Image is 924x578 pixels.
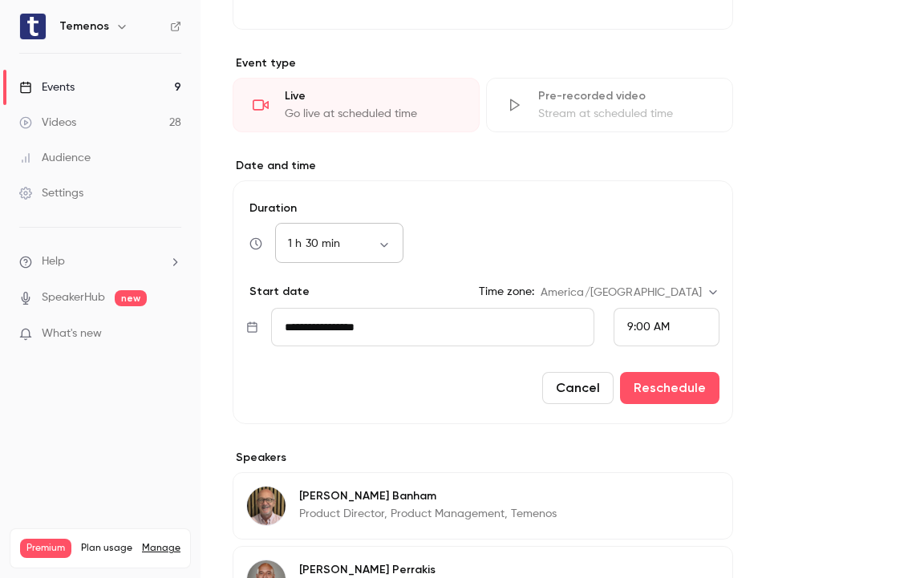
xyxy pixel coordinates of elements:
p: [PERSON_NAME] Perrakis [299,562,570,578]
a: SpeakerHub [42,289,105,306]
iframe: Noticeable Trigger [162,327,181,342]
a: Manage [142,542,180,555]
div: Live [285,88,460,104]
span: Help [42,253,65,270]
span: What's new [42,325,102,342]
div: 1 h 30 min [275,236,403,252]
div: From [614,308,719,346]
img: Peter Banham [247,487,286,525]
div: Stream at scheduled time [538,106,713,122]
div: Peter Banham[PERSON_NAME] BanhamProduct Director, Product Management, Temenos [233,472,733,540]
span: Plan usage [81,542,132,555]
div: LiveGo live at scheduled time [233,78,480,132]
label: Speakers [233,450,733,466]
label: Time zone: [479,284,534,300]
div: Videos [19,115,76,131]
input: Tue, Feb 17, 2026 [271,308,594,346]
div: America/[GEOGRAPHIC_DATA] [541,285,719,301]
li: help-dropdown-opener [19,253,181,270]
img: Temenos [20,14,46,39]
button: Cancel [542,372,614,404]
div: Pre-recorded videoStream at scheduled time [486,78,733,132]
label: Duration [246,200,719,216]
p: Event type [233,55,733,71]
div: Pre-recorded video [538,88,713,104]
h6: Temenos [59,18,109,34]
div: Events [19,79,75,95]
p: Product Director, Product Management, Temenos [299,506,557,522]
label: Date and time [233,158,733,174]
div: Audience [19,150,91,166]
span: new [115,290,147,306]
span: Premium [20,539,71,558]
div: Go live at scheduled time [285,106,460,122]
p: [PERSON_NAME] Banham [299,488,557,504]
button: Reschedule [620,372,719,404]
span: 9:00 AM [627,321,670,333]
div: Settings [19,185,83,201]
p: Start date [246,284,310,300]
